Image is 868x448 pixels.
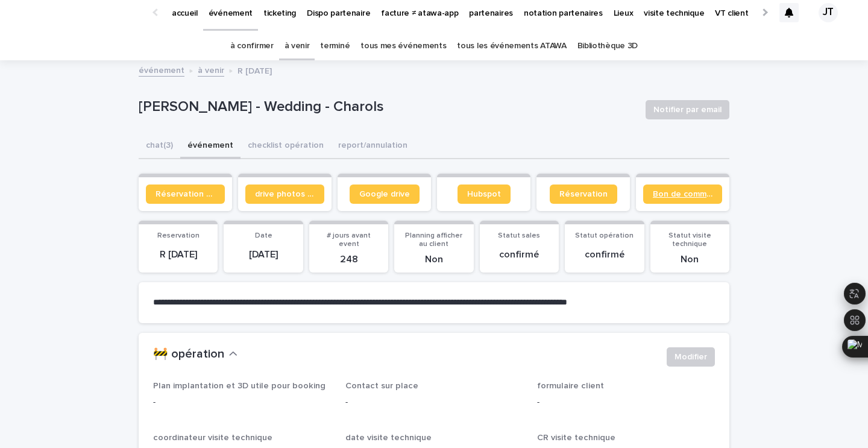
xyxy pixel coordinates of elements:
span: Reservation [157,232,200,239]
p: - [345,396,523,409]
a: Bon de commande [643,185,722,204]
span: # jours avant event [327,232,371,248]
a: drive photos coordinateur [245,185,324,204]
a: à venir [198,63,224,77]
span: Plan implantation et 3D utile pour booking [153,382,325,390]
span: Statut sales [498,232,540,239]
button: checklist opération [241,134,331,159]
a: Google drive [350,185,420,204]
p: [PERSON_NAME] - Wedding - Charols [139,98,636,116]
button: 🚧 opération [153,347,237,362]
span: Google drive [359,190,410,198]
span: Statut visite technique [668,232,711,248]
span: Planning afficher au client [405,232,462,248]
p: [DATE] [231,249,295,260]
p: confirmé [487,249,552,260]
span: Statut opération [575,232,634,239]
span: Contact sur place [345,382,418,390]
span: Date [255,232,272,239]
span: Hubspot [467,190,501,198]
p: R [DATE] [146,249,210,260]
span: Réservation client [156,190,215,198]
a: événement [139,63,184,77]
h2: 🚧 opération [153,347,224,362]
span: Modifier [675,351,707,363]
p: confirmé [572,249,637,260]
span: Bon de commande [653,190,712,198]
p: - [537,396,715,409]
p: Non [658,254,722,265]
a: terminé [320,32,350,60]
p: Non [401,254,466,265]
span: Notifier par email [653,104,722,116]
p: R [DATE] [237,63,272,77]
span: CR visite technique [537,434,615,442]
a: tous mes événements [360,32,446,60]
a: à venir [285,32,310,60]
span: formulaire client [537,382,604,390]
span: drive photos coordinateur [255,190,315,198]
button: Notifier par email [646,100,729,119]
a: Bibliothèque 3D [577,32,638,60]
button: report/annulation [331,134,415,159]
a: à confirmer [230,32,274,60]
button: chat (3) [139,134,180,159]
button: Modifier [667,347,715,367]
img: Ls34BcGeRexTGTNfXpUC [24,1,141,25]
a: Réservation [550,185,617,204]
a: Réservation client [146,185,225,204]
a: tous les événements ATAWA [457,32,566,60]
p: - [153,396,331,409]
span: coordinateur visite technique [153,434,272,442]
p: 248 [316,254,381,265]
span: date visite technique [345,434,432,442]
a: Hubspot [458,185,511,204]
div: JT [819,3,838,22]
span: Réservation [559,190,608,198]
button: événement [180,134,241,159]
